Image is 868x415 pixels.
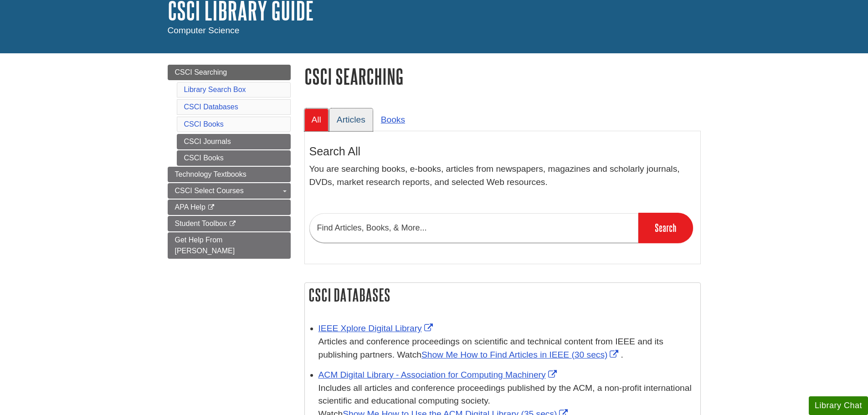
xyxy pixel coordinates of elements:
[421,350,621,359] a: Link opens in new window
[168,26,240,35] span: Computer Science
[207,205,215,210] i: This link opens in a new window
[309,145,696,158] h3: Search All
[318,335,696,362] p: Articles and conference proceedings on scientific and technical content from IEEE and its publish...
[175,170,247,178] span: Technology Textbooks
[318,370,559,379] a: Link opens in new window
[374,108,412,131] a: Books
[229,221,236,227] i: This link opens in a new window
[175,220,227,227] span: Student Toolbox
[809,396,868,415] button: Library Chat
[168,216,291,231] a: Student Toolbox
[309,163,696,189] p: You are searching books, e-books, articles from newspapers, magazines and scholarly journals, DVD...
[177,150,291,166] a: CSCI Books
[175,203,205,211] span: APA Help
[329,108,373,131] a: Articles
[168,167,291,182] a: Technology Textbooks
[184,103,238,111] a: CSCI Databases
[309,213,638,243] input: Find Articles, Books, & More...
[168,65,291,259] div: Guide Page Menu
[318,323,435,333] a: Link opens in new window
[184,120,224,128] a: CSCI Books
[168,200,291,215] a: APA Help
[177,134,291,149] a: CSCI Journals
[304,108,329,131] a: All
[638,213,693,243] input: Search
[184,86,246,93] a: Library Search Box
[175,68,227,76] span: CSCI Searching
[168,183,291,199] a: CSCI Select Courses
[175,236,235,255] span: Get Help From [PERSON_NAME]
[168,232,291,259] a: Get Help From [PERSON_NAME]
[305,283,700,307] h2: CSCI Databases
[304,65,701,88] h1: CSCI Searching
[175,187,244,195] span: CSCI Select Courses
[168,65,291,80] a: CSCI Searching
